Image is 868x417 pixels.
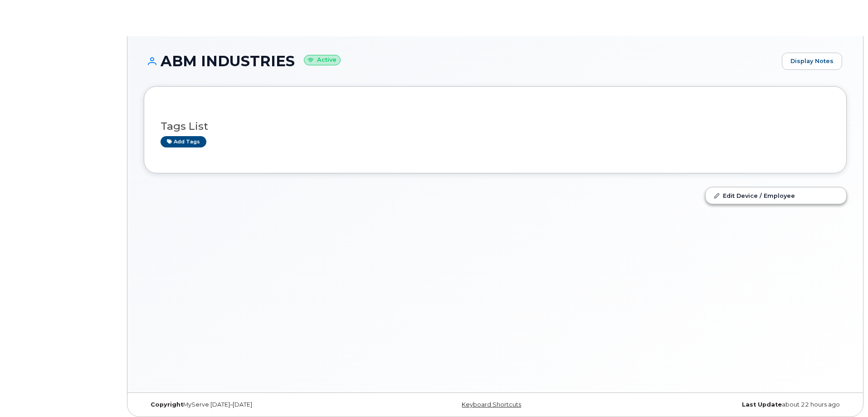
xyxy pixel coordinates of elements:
div: about 22 hours ago [612,401,847,408]
h3: Tags List [161,121,830,132]
h1: ABM INDUSTRIES [144,53,777,69]
small: Active [304,55,341,65]
a: Keyboard Shortcuts [462,401,521,408]
a: Display Notes [782,53,842,70]
strong: Last Update [742,401,782,408]
strong: Copyright [151,401,183,408]
div: MyServe [DATE]–[DATE] [144,401,378,408]
a: Edit Device / Employee [706,187,846,204]
a: Add tags [161,136,206,147]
